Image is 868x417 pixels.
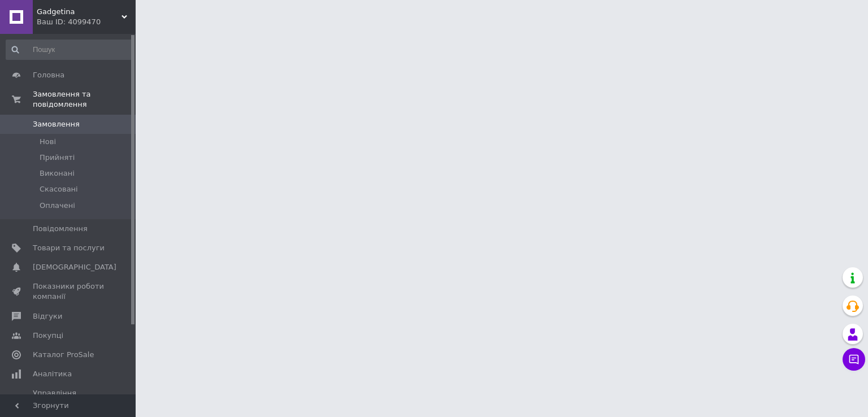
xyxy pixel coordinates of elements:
span: Виконані [40,168,75,179]
span: Відгуки [33,311,62,322]
span: Прийняті [40,153,75,163]
div: Ваш ID: 4099470 [37,17,136,27]
span: Головна [33,70,64,80]
span: Управління сайтом [33,388,105,409]
span: Показники роботи компанії [33,281,105,302]
input: Пошук [6,40,133,60]
span: Каталог ProSale [33,350,94,360]
span: Скасовані [40,184,78,194]
span: Замовлення [33,119,80,129]
span: Повідомлення [33,224,88,234]
span: [DEMOGRAPHIC_DATA] [33,262,116,272]
span: Товари та послуги [33,243,105,253]
span: Аналітика [33,369,72,379]
span: Покупці [33,331,63,341]
button: Чат з покупцем [843,348,865,371]
span: Оплачені [40,201,75,211]
span: Gadgetina [37,7,121,17]
span: Замовлення та повідомлення [33,89,136,110]
span: Нові [40,137,56,147]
